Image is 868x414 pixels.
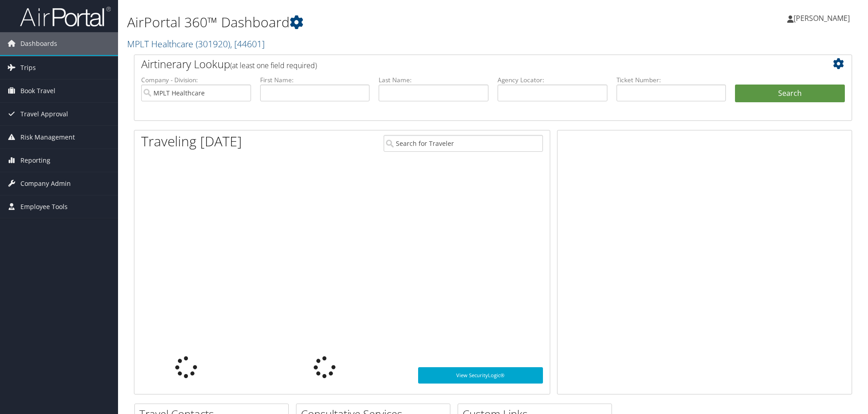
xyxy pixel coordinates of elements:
[196,38,230,50] span: ( 301920 )
[20,149,50,172] span: Reporting
[418,367,543,384] a: View SecurityLogic®
[127,13,615,32] h1: AirPortal 360™ Dashboard
[384,135,543,152] input: Search for Traveler
[20,172,71,195] span: Company Admin
[141,75,251,85] label: Company - Division:
[20,103,68,125] span: Travel Approval
[20,6,111,27] img: airportal-logo.png
[735,85,845,103] button: Search
[379,75,488,85] label: Last Name:
[20,126,75,149] span: Risk Management
[230,60,317,70] span: (at least one field required)
[260,75,370,85] label: First Name:
[230,38,265,50] span: , [ 44601 ]
[20,56,36,79] span: Trips
[20,195,68,218] span: Employee Tools
[141,56,785,72] h2: Airtinerary Lookup
[141,132,242,151] h1: Traveling [DATE]
[794,13,850,23] span: [PERSON_NAME]
[787,5,859,32] a: [PERSON_NAME]
[20,32,57,55] span: Dashboards
[20,80,55,102] span: Book Travel
[498,75,607,85] label: Agency Locator:
[127,38,265,50] a: MPLT Healthcare
[616,75,726,85] label: Ticket Number:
